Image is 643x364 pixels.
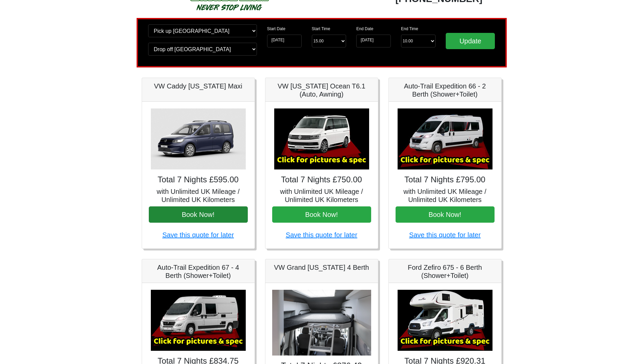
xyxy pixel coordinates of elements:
[149,187,248,204] h5: with Unlimited UK Mileage / Unlimited UK Kilometers
[396,206,495,223] button: Book Now!
[149,206,248,223] button: Book Now!
[274,108,369,169] img: VW California Ocean T6.1 (Auto, Awning)
[149,82,248,90] h5: VW Caddy [US_STATE] Maxi
[356,26,373,32] label: End Date
[398,108,493,169] img: Auto-Trail Expedition 66 - 2 Berth (Shower+Toilet)
[409,231,481,239] a: Save this quote for later
[446,33,495,49] input: Update
[272,206,371,223] button: Book Now!
[396,175,495,185] h4: Total 7 Nights £795.00
[272,263,371,271] h5: VW Grand [US_STATE] 4 Berth
[272,82,371,98] h5: VW [US_STATE] Ocean T6.1 (Auto, Awning)
[162,231,234,239] a: Save this quote for later
[272,187,371,204] h5: with Unlimited UK Mileage / Unlimited UK Kilometers
[267,26,285,32] label: Start Date
[151,290,246,351] img: Auto-Trail Expedition 67 - 4 Berth (Shower+Toilet)
[286,231,357,239] a: Save this quote for later
[149,175,248,185] h4: Total 7 Nights £595.00
[401,26,418,32] label: End Time
[272,175,371,185] h4: Total 7 Nights £750.00
[312,26,330,32] label: Start Time
[396,263,495,280] h5: Ford Zefiro 675 - 6 Berth (Shower+Toilet)
[151,108,246,169] img: VW Caddy California Maxi
[272,290,371,356] img: VW Grand California 4 Berth
[396,82,495,98] h5: Auto-Trail Expedition 66 - 2 Berth (Shower+Toilet)
[398,290,493,351] img: Ford Zefiro 675 - 6 Berth (Shower+Toilet)
[267,35,302,47] input: Start Date
[149,263,248,280] h5: Auto-Trail Expedition 67 - 4 Berth (Shower+Toilet)
[356,35,391,47] input: Return Date
[396,187,495,204] h5: with Unlimited UK Mileage / Unlimited UK Kilometers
